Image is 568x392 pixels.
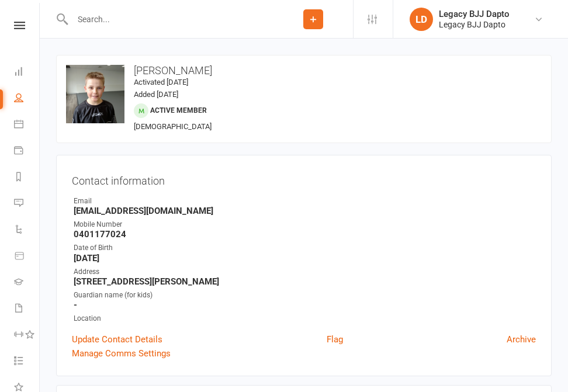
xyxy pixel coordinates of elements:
[327,332,343,346] a: Flag
[14,244,40,270] a: Product Sales
[14,60,40,86] a: Dashboard
[439,19,510,30] div: Legacy BJJ Dapto
[74,242,536,254] div: Date of Birth
[74,300,536,310] strong: -
[72,171,536,187] h3: Contact information
[14,138,40,165] a: Payments
[410,8,433,31] div: LD
[74,206,536,216] strong: [EMAIL_ADDRESS][DOMAIN_NAME]
[74,290,536,301] div: Guardian name (for kids)
[74,253,536,263] strong: [DATE]
[66,65,124,123] img: image1728366118.png
[66,65,542,77] h3: [PERSON_NAME]
[74,229,536,240] strong: 0401177024
[74,313,536,324] div: Location
[439,9,510,19] div: Legacy BJJ Dapto
[69,11,273,27] input: Search...
[14,86,40,112] a: People
[134,78,188,86] time: Activated [DATE]
[72,346,171,360] a: Manage Comms Settings
[74,266,536,277] div: Address
[150,106,207,115] span: Active member
[74,219,536,230] div: Mobile Number
[14,112,40,138] a: Calendar
[134,122,212,131] span: [DEMOGRAPHIC_DATA]
[74,196,536,207] div: Email
[72,332,162,346] a: Update Contact Details
[74,276,536,287] strong: [STREET_ADDRESS][PERSON_NAME]
[507,332,536,346] a: Archive
[14,165,40,191] a: Reports
[134,90,178,99] time: Added [DATE]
